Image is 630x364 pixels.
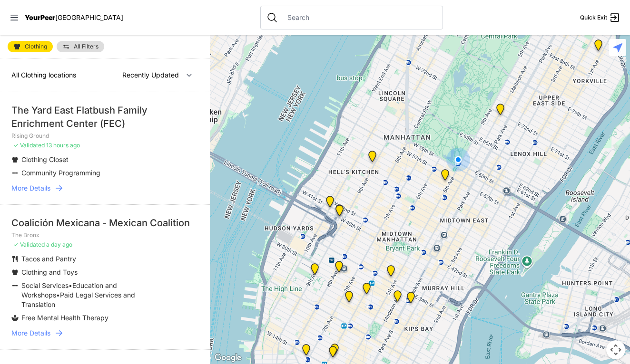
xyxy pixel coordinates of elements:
[494,104,506,119] div: Manhattan
[21,255,76,263] span: Tacos and Pantry
[392,290,404,306] div: Greater New York City
[329,344,341,359] div: Church of St. Francis Xavier - Front Entrance
[580,14,607,21] span: Quick Exit
[446,148,470,172] div: You are here!
[592,39,604,55] div: Avenue Church
[11,231,198,239] p: The Bronx
[11,328,198,338] a: More Details
[334,204,345,220] div: Metro Baptist Church
[11,71,76,79] span: All Clothing locations
[580,12,620,23] a: Quick Exit
[21,169,100,177] span: Community Programming
[21,314,108,322] span: Free Mental Health Therapy
[343,291,355,306] div: New Location, Headquarters
[13,241,45,248] span: ✓ Validated
[606,340,625,359] button: Map camera controls
[11,104,198,130] div: The Yard East Flatbush Family Enrichment Center (FEC)
[21,268,78,276] span: Clothing and Toys
[25,13,55,21] span: YourPeer
[11,328,50,338] span: More Details
[366,151,378,166] div: 9th Avenue Drop-in Center
[46,142,80,149] span: 13 hours ago
[21,281,69,289] span: Social Services
[333,261,345,276] div: Antonio Olivieri Drop-in Center
[11,183,50,193] span: More Details
[361,283,373,298] div: Headquarters
[212,352,244,364] a: Open this area in Google Maps (opens a new window)
[405,292,417,307] div: Mainchance Adult Drop-in Center
[55,13,123,21] span: [GEOGRAPHIC_DATA]
[13,142,45,149] span: ✓ Validated
[21,291,135,308] span: Paid Legal Services and Translation
[300,344,312,359] div: Church of the Village
[11,183,198,193] a: More Details
[8,41,53,52] a: Clothing
[324,196,336,211] div: New York
[327,346,339,361] div: Back of the Church
[282,13,437,22] input: Search
[56,291,60,299] span: •
[309,263,321,278] div: Chelsea
[11,216,198,230] div: Coalición Mexicana - Mexican Coalition
[74,44,98,49] span: All Filters
[25,44,47,49] span: Clothing
[21,155,69,163] span: Clothing Closet
[46,241,72,248] span: a day ago
[11,132,198,140] p: Rising Ground
[25,15,123,20] a: YourPeer[GEOGRAPHIC_DATA]
[212,352,244,364] img: Google
[69,281,72,289] span: •
[57,41,104,52] a: All Filters
[334,205,345,220] div: Metro Baptist Church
